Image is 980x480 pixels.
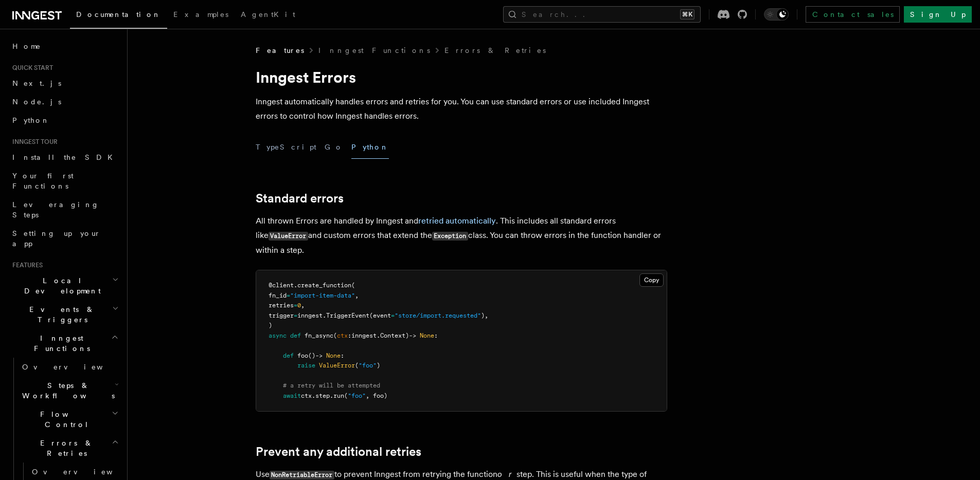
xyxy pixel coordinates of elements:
[8,195,121,224] a: Leveraging Steps
[497,469,516,479] em: or
[806,6,900,23] a: Contact sales
[904,6,972,23] a: Sign Up
[269,302,294,309] span: retries
[283,382,380,389] span: # a retry will be attempted
[283,352,294,359] span: def
[355,362,359,369] span: (
[351,282,355,289] span: (
[256,214,667,257] p: All thrown Errors are handled by Inngest and . This includes all standard errors like and custom ...
[318,45,430,56] a: Inngest Functions
[369,312,391,319] span: (event
[8,111,121,130] a: Python
[290,292,355,299] span: "import-item-data"
[301,392,312,399] span: ctx
[297,282,351,289] span: create_function
[359,362,377,369] span: "foo"
[18,376,121,405] button: Steps & Workflows
[301,302,305,309] span: ,
[315,352,323,359] span: ->
[12,153,119,161] span: Install the SDK
[269,292,287,299] span: fn_id
[70,3,167,29] a: Documentation
[269,322,272,329] span: )
[12,229,101,248] span: Setting up your app
[420,332,434,339] span: None
[18,405,121,434] button: Flow Control
[12,98,61,106] span: Node.js
[76,10,161,19] span: Documentation
[22,363,128,371] span: Overview
[256,136,316,159] button: TypeScript
[287,292,290,299] span: =
[305,332,333,339] span: fn_async
[256,68,667,86] h1: Inngest Errors
[348,332,351,339] span: :
[391,312,395,319] span: =
[8,138,58,146] span: Inngest tour
[297,352,308,359] span: foo
[269,232,308,241] code: ValueError
[341,352,344,359] span: :
[434,332,438,339] span: :
[764,8,789,21] button: Toggle dark mode
[639,273,664,287] button: Copy
[377,362,380,369] span: )
[348,392,366,399] span: "foo"
[351,332,377,339] span: inngest
[308,352,315,359] span: ()
[167,3,235,28] a: Examples
[297,362,315,369] span: raise
[269,312,294,319] span: trigger
[18,358,121,376] a: Overview
[294,302,297,309] span: =
[8,271,121,300] button: Local Development
[326,352,341,359] span: None
[256,45,304,56] span: Features
[256,95,667,123] p: Inngest automatically handles errors and retries for you. You can use standard errors or use incl...
[18,438,112,458] span: Errors & Retries
[12,79,61,87] span: Next.js
[503,6,701,23] button: Search...⌘K
[326,312,369,319] span: TriggerEvent
[481,312,488,319] span: ),
[283,392,301,399] span: await
[8,275,112,296] span: Local Development
[351,136,389,159] button: Python
[432,232,468,241] code: Exception
[12,200,99,219] span: Leveraging Steps
[18,409,112,430] span: Flow Control
[333,392,344,399] span: run
[380,332,409,339] span: Context)
[8,304,112,325] span: Events & Triggers
[18,434,121,463] button: Errors & Retries
[269,282,294,289] span: @client
[8,37,121,56] a: Home
[680,9,694,20] kbd: ⌘K
[32,468,138,476] span: Overview
[256,191,344,206] a: Standard errors
[325,136,343,159] button: Go
[256,445,421,459] a: Prevent any additional retries
[330,392,333,399] span: .
[377,332,380,339] span: .
[297,302,301,309] span: 0
[8,167,121,195] a: Your first Functions
[12,116,50,124] span: Python
[12,172,74,190] span: Your first Functions
[8,329,121,358] button: Inngest Functions
[8,74,121,93] a: Next.js
[241,10,295,19] span: AgentKit
[8,300,121,329] button: Events & Triggers
[8,64,53,72] span: Quick start
[269,332,287,339] span: async
[355,292,359,299] span: ,
[12,41,41,51] span: Home
[294,312,297,319] span: =
[366,392,387,399] span: , foo)
[312,392,315,399] span: .
[315,392,330,399] span: step
[294,282,297,289] span: .
[319,362,355,369] span: ValueError
[337,332,348,339] span: ctx
[333,332,337,339] span: (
